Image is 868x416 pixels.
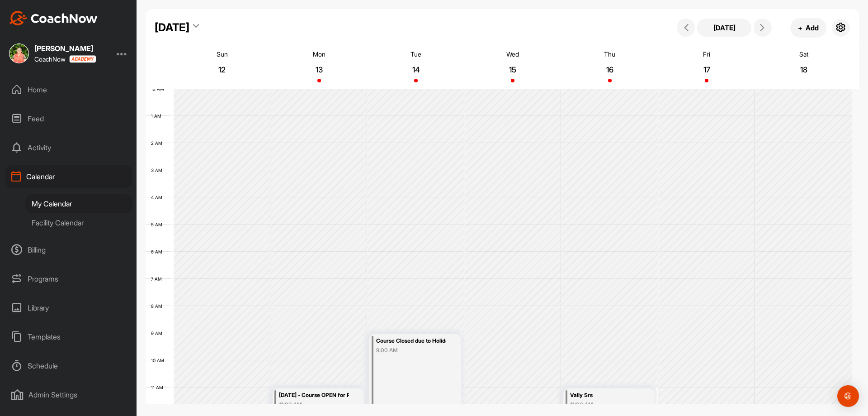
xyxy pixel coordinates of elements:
[270,47,367,89] a: October 13, 2025
[5,268,132,290] div: Programs
[368,47,464,89] a: October 14, 2025
[146,276,171,282] div: 7 AM
[570,401,640,409] div: 11:00 AM
[174,47,270,89] a: October 12, 2025
[408,65,424,74] p: 14
[313,50,325,58] p: Mon
[217,50,228,58] p: Sun
[25,213,132,232] div: Facility Calendar
[796,65,812,74] p: 18
[697,19,751,37] button: [DATE]
[146,303,171,309] div: 8 AM
[34,45,96,52] div: [PERSON_NAME]
[505,65,521,74] p: 15
[698,65,715,74] p: 17
[146,86,173,91] div: 12 AM
[602,65,618,74] p: 16
[376,336,446,346] div: Course Closed due to Holiday
[9,43,29,63] img: square_4a5d3bb7dbbc8f8b9d53fe4e65f68688.jpg
[279,390,349,401] div: [DATE] - Course OPEN for Play
[5,296,132,319] div: Library
[146,195,171,200] div: 4 AM
[5,136,132,159] div: Activity
[703,50,710,58] p: Fri
[146,330,171,336] div: 9 AM
[5,78,132,101] div: Home
[214,65,230,74] p: 12
[5,354,132,377] div: Schedule
[25,194,132,213] div: My Calendar
[34,55,96,63] div: CoachNow
[464,47,561,89] a: October 15, 2025
[410,50,421,58] p: Tue
[155,19,189,36] div: [DATE]
[146,249,171,254] div: 6 AM
[146,222,171,227] div: 5 AM
[146,385,172,390] div: 11 AM
[799,50,808,58] p: Sat
[311,65,327,74] p: 13
[837,385,859,407] div: Open Intercom Messenger
[658,47,755,89] a: October 17, 2025
[798,23,802,33] span: +
[146,167,171,173] div: 3 AM
[506,50,519,58] p: Wed
[146,358,173,363] div: 10 AM
[146,140,171,146] div: 2 AM
[69,55,96,63] img: CoachNow acadmey
[146,113,170,119] div: 1 AM
[279,401,349,409] div: 11:00 AM
[561,47,658,89] a: October 16, 2025
[5,383,132,406] div: Admin Settings
[5,165,132,188] div: Calendar
[5,107,132,130] div: Feed
[9,11,98,25] img: CoachNow
[376,346,446,354] div: 9:00 AM
[5,239,132,261] div: Billing
[570,390,640,401] div: Vally Srs
[790,18,826,38] button: +Add
[5,325,132,348] div: Templates
[604,50,615,58] p: Thu
[755,47,852,89] a: October 18, 2025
